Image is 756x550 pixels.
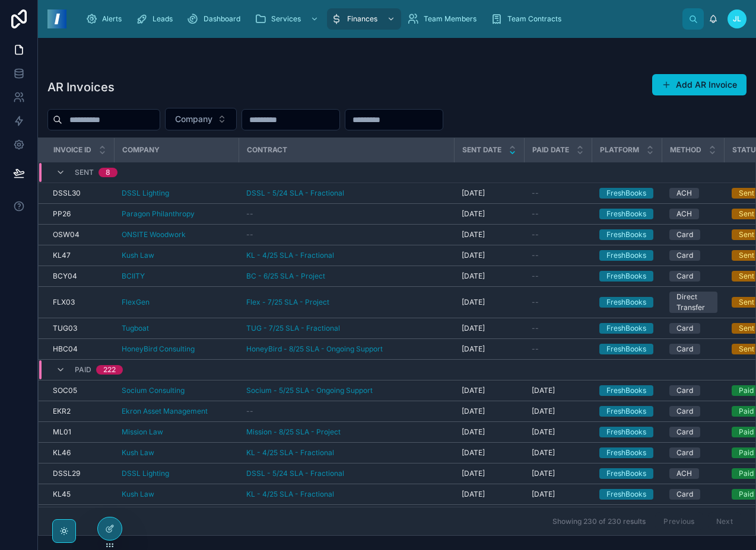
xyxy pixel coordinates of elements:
a: [DATE] [462,209,517,219]
a: ACH [669,209,717,219]
span: -- [532,209,539,219]
a: [DATE] [462,251,517,260]
span: -- [532,344,539,354]
span: [DATE] [462,490,485,499]
button: Add AR Invoice [652,74,747,95]
a: Paragon Philanthropy [122,209,232,219]
span: -- [532,251,539,260]
span: BCIITY [122,271,145,281]
a: [DATE] [462,188,517,198]
span: [DATE] [532,427,555,437]
div: Sent [739,229,754,240]
a: FreshBooks [599,271,655,282]
div: FreshBooks [606,209,646,219]
div: Sent [739,344,754,354]
a: KL - 4/25 SLA - Fractional [246,448,447,458]
a: [DATE] [462,448,517,458]
span: KL46 [53,448,71,458]
a: BC - 6/25 SLA - Project [246,271,447,281]
div: Direct Transfer [676,292,710,313]
a: Card [669,229,717,240]
a: DSSL Lighting [122,469,169,478]
a: BC - 6/25 SLA - Project [246,271,325,281]
span: Paragon Philanthropy [122,209,195,219]
span: -- [246,407,253,416]
a: DSSL - 5/24 SLA - Fractional [246,469,344,478]
span: [DATE] [532,448,555,458]
a: BCY04 [53,271,107,281]
span: DSSL - 5/24 SLA - Fractional [246,188,344,198]
a: FreshBooks [599,468,655,479]
a: -- [246,407,447,416]
a: HoneyBird Consulting [122,344,195,354]
span: [DATE] [462,469,485,478]
a: Ekron Asset Management [122,407,208,416]
span: -- [246,230,253,239]
a: FreshBooks [599,250,655,261]
span: Tugboat [122,324,149,333]
a: EKR2 [53,407,107,416]
a: PP26 [53,209,107,219]
span: ML01 [53,427,71,437]
a: -- [246,230,447,239]
span: JL [733,14,741,24]
a: KL - 4/25 SLA - Fractional [246,448,334,458]
div: Sent [739,209,754,219]
span: DSSL Lighting [122,188,169,198]
span: Kush Law [122,251,154,260]
a: DSSL29 [53,469,107,478]
span: [DATE] [462,344,485,354]
span: Services [271,14,301,24]
a: Direct Transfer [669,292,717,313]
span: [DATE] [462,298,485,307]
a: Socium Consulting [122,386,232,395]
span: -- [246,209,253,219]
a: Leads [132,8,181,30]
a: Ekron Asset Management [122,407,232,416]
a: Mission Law [122,427,163,437]
div: Card [676,344,693,354]
span: -- [532,230,539,239]
h1: AR Invoices [47,79,115,95]
div: Paid [739,427,754,437]
img: App logo [47,9,66,28]
span: [DATE] [462,324,485,333]
span: Kush Law [122,448,154,458]
a: DSSL Lighting [122,188,232,198]
span: EKR2 [53,407,71,416]
div: FreshBooks [606,271,646,282]
a: Services [251,8,325,30]
a: KL - 4/25 SLA - Fractional [246,251,334,260]
a: Kush Law [122,490,154,499]
a: FlexGen [122,298,150,307]
span: KL47 [53,251,71,260]
span: Leads [153,14,173,24]
span: [DATE] [462,271,485,281]
a: -- [246,209,447,219]
a: DSSL - 5/24 SLA - Fractional [246,469,447,478]
span: HoneyBird - 8/25 SLA - Ongoing Support [246,344,383,354]
a: ACH [669,468,717,479]
a: FreshBooks [599,447,655,458]
a: [DATE] [462,324,517,333]
div: Paid [739,489,754,500]
a: Card [669,271,717,282]
div: FreshBooks [606,344,646,354]
div: Sent [739,271,754,282]
span: TUG - 7/25 SLA - Fractional [246,324,340,333]
a: Mission - 8/25 SLA - Project [246,427,341,437]
div: Card [676,323,693,334]
div: FreshBooks [606,427,646,437]
a: KL - 4/25 SLA - Fractional [246,490,447,499]
a: DSSL - 5/24 SLA - Fractional [246,188,447,198]
span: Dashboard [204,14,240,24]
div: scrollable content [76,6,682,32]
a: FreshBooks [599,385,655,396]
a: Dashboard [183,8,249,30]
div: Card [676,229,693,240]
span: ONSITE Woodwork [122,230,186,239]
a: KL47 [53,251,107,260]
